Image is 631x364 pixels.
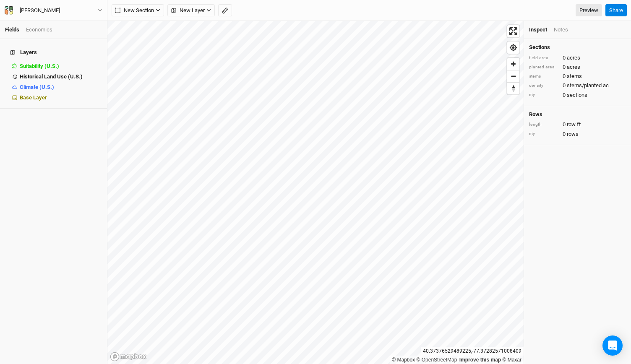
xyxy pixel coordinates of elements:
span: stems/planted ac [567,82,609,89]
a: Mapbox logo [110,352,147,361]
span: stems [567,73,582,80]
span: Zoom out [507,70,519,82]
div: qty [529,92,558,98]
span: New Section [115,6,154,15]
div: length [529,122,558,128]
button: Enter fullscreen [507,25,519,37]
span: New Layer [171,6,205,15]
a: Fields [5,26,19,33]
span: acres [567,54,580,62]
span: Reset bearing to north [507,83,519,94]
span: Climate (U.S.) [20,84,54,90]
span: row ft [567,121,581,128]
button: Zoom in [507,58,519,70]
button: Shortcut: M [218,4,232,17]
a: Maxar [502,357,521,363]
div: density [529,83,558,89]
div: planted area [529,64,558,70]
span: Base Layer [20,94,47,101]
button: [PERSON_NAME] [4,6,103,15]
div: Economics [26,26,52,34]
div: 40.37376529489225 , -77.37282571008409 [421,347,524,356]
a: OpenStreetMap [417,357,457,363]
div: Open Intercom Messenger [602,335,623,356]
a: Preview [576,4,602,17]
h4: Rows [529,111,626,118]
div: Climate (U.S.) [20,84,102,91]
button: Find my location [507,42,519,54]
button: Share [605,4,627,17]
div: qty [529,131,558,137]
div: 0 [529,130,626,138]
canvas: Map [107,21,524,364]
span: Suitability (U.S.) [20,63,59,69]
div: 0 [529,63,626,71]
span: sections [567,91,587,99]
span: acres [567,63,580,71]
div: Base Layer [20,94,102,101]
div: 0 [529,73,626,80]
a: Mapbox [392,357,415,363]
button: New Section [112,4,164,17]
div: Historical Land Use (U.S.) [20,73,102,80]
button: Reset bearing to north [507,82,519,94]
div: 0 [529,54,626,62]
div: stems [529,73,558,80]
div: 0 [529,82,626,89]
span: Historical Land Use (U.S.) [20,73,83,80]
span: rows [567,130,579,138]
div: 0 [529,121,626,128]
h4: Layers [5,44,102,61]
a: Improve this map [459,357,501,363]
div: Notes [554,26,568,34]
h4: Sections [529,44,626,51]
div: field area [529,55,558,61]
div: Inspect [529,26,547,34]
button: Zoom out [507,70,519,82]
div: 0 [529,91,626,99]
div: Suitability (U.S.) [20,63,102,70]
div: [PERSON_NAME] [20,6,60,15]
button: New Layer [167,4,215,17]
div: Neil Hertzler [20,6,60,15]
